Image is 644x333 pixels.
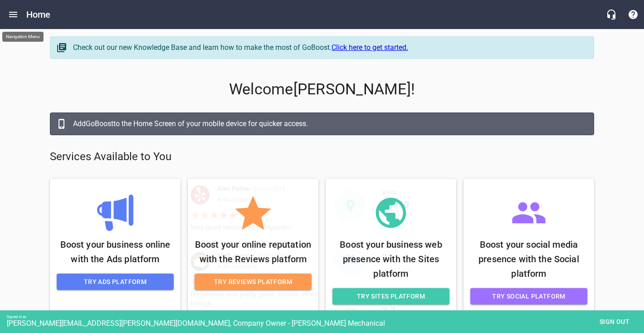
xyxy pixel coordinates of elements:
div: [PERSON_NAME][EMAIL_ADDRESS][PERSON_NAME][DOMAIN_NAME], Company Owner - [PERSON_NAME] Mechanical [7,319,644,328]
a: Click here to get started. [332,43,408,52]
a: Try Ads Platform [57,274,174,290]
p: Boost your social media presence with the Social platform [470,237,587,281]
a: AddGoBoostto the Home Screen of your mobile device for quicker access. [50,113,594,135]
p: Welcome [PERSON_NAME] ! [50,80,594,98]
span: Sign out [595,316,634,328]
span: Try Social Platform [478,291,580,302]
span: Try Sites Platform [340,291,442,302]
span: Try Reviews Platform [202,276,304,288]
p: Services Available to You [50,150,594,164]
a: Try Reviews Platform [195,274,312,290]
button: Live Chat [600,4,622,25]
button: Open drawer [2,4,24,25]
button: Sign out [592,313,637,330]
div: Signed in as [7,315,644,319]
p: Boost your online reputation with the Reviews platform [195,237,312,266]
a: Try Social Platform [470,288,587,305]
a: Try Sites Platform [332,288,449,305]
h6: Home [26,7,51,22]
p: Boost your business online with the Ads platform [57,237,174,266]
div: Check out our new Knowledge Base and learn how to make the most of GoBoost. [73,42,585,53]
p: Boost your business web presence with the Sites platform [332,237,449,281]
div: Add GoBoost to the Home Screen of your mobile device for quicker access. [73,118,585,129]
span: Try Ads Platform [64,276,166,288]
button: Support Portal [622,4,644,25]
